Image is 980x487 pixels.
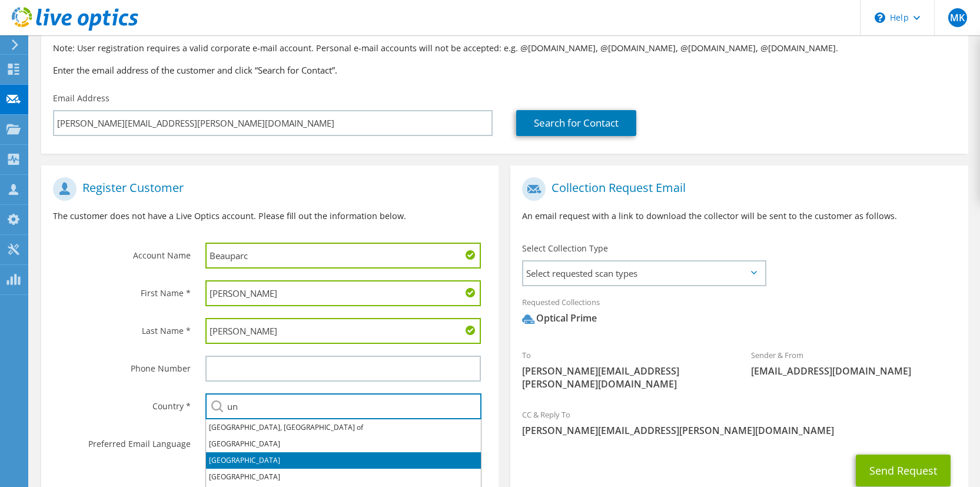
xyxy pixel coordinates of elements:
button: Send Request [856,455,951,486]
p: The customer does not have a Live Optics account. Please fill out the information below. [53,210,487,223]
label: First Name * [53,280,191,299]
p: Note: User registration requires a valid corporate e-mail account. Personal e-mail accounts will ... [53,42,956,55]
label: Phone Number [53,356,191,375]
span: [PERSON_NAME][EMAIL_ADDRESS][PERSON_NAME][DOMAIN_NAME] [522,365,727,390]
li: [GEOGRAPHIC_DATA], [GEOGRAPHIC_DATA] of [206,419,481,436]
div: CC & Reply To [510,402,968,443]
label: Email Address [53,92,109,104]
label: Country * [53,393,191,412]
h1: Collection Request Email [522,177,950,201]
span: [PERSON_NAME][EMAIL_ADDRESS][PERSON_NAME][DOMAIN_NAME] [522,424,956,437]
div: Sender & From [739,343,968,383]
li: [GEOGRAPHIC_DATA] [206,452,481,469]
svg: \n [875,12,885,23]
div: Optical Prime [522,312,597,325]
span: Select requested scan types [523,261,764,285]
li: [GEOGRAPHIC_DATA] [206,436,481,452]
span: MK [948,8,967,27]
div: To [510,343,739,396]
h3: Enter the email address of the customer and click “Search for Contact”. [53,64,956,77]
label: Last Name * [53,318,191,337]
a: Search for Contact [516,110,636,136]
li: [GEOGRAPHIC_DATA] [206,469,481,485]
label: Select Collection Type [522,243,608,254]
label: Preferred Email Language [53,431,191,450]
span: [EMAIL_ADDRESS][DOMAIN_NAME] [751,365,956,377]
h1: Register Customer [53,177,481,201]
div: Requested Collections [510,290,968,337]
p: An email request with a link to download the collector will be sent to the customer as follows. [522,210,956,223]
label: Account Name [53,243,191,261]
